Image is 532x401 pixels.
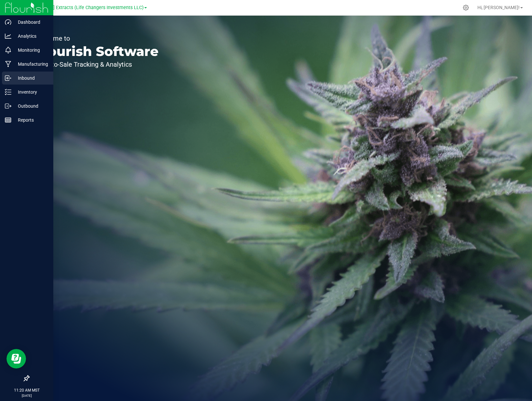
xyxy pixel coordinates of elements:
[11,60,50,68] p: Manufacturing
[11,88,50,96] p: Inventory
[19,5,144,10] span: [PERSON_NAME] Extracts (Life Changers Investments LLC)
[5,33,11,39] inline-svg: Analytics
[6,349,26,368] iframe: Resource center
[5,19,11,25] inline-svg: Dashboard
[11,32,50,40] p: Analytics
[462,5,470,11] div: Manage settings
[5,89,11,95] inline-svg: Inventory
[477,5,520,10] span: Hi, [PERSON_NAME]!
[11,74,50,82] p: Inbound
[5,47,11,53] inline-svg: Monitoring
[5,75,11,81] inline-svg: Inbound
[11,18,50,26] p: Dashboard
[5,117,11,123] inline-svg: Reports
[35,61,159,68] p: Seed-to-Sale Tracking & Analytics
[3,387,50,393] p: 11:20 AM MST
[11,102,50,110] p: Outbound
[3,393,50,398] p: [DATE]
[35,45,159,58] p: Flourish Software
[5,61,11,67] inline-svg: Manufacturing
[5,103,11,109] inline-svg: Outbound
[11,46,50,54] p: Monitoring
[11,116,50,124] p: Reports
[35,35,159,42] p: Welcome to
